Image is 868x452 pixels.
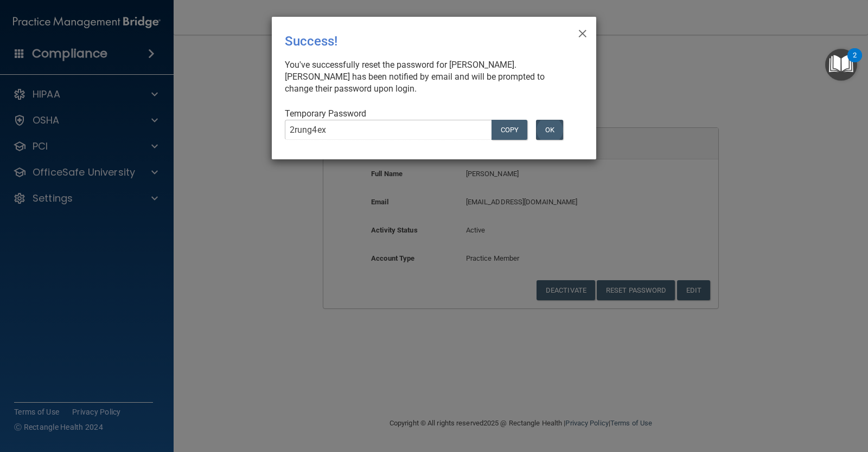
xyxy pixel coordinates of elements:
[285,59,575,95] div: You've successfully reset the password for [PERSON_NAME]. [PERSON_NAME] has been notified by emai...
[492,120,527,140] button: COPY
[285,108,366,119] span: Temporary Password
[285,25,539,57] div: Success!
[536,120,563,140] button: OK
[853,55,857,69] div: 2
[578,21,588,43] span: ×
[825,49,857,81] button: Open Resource Center, 2 new notifications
